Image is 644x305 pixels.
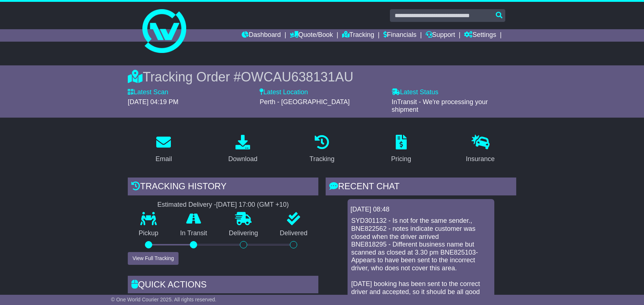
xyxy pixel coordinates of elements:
[218,229,269,237] p: Delivering
[386,132,416,167] a: Pricing
[290,29,333,42] a: Quote/Book
[241,69,353,84] span: OWCAU638131AU
[128,178,318,197] div: Tracking history
[392,88,438,96] label: Latest Status
[128,201,318,209] div: Estimated Delivery -
[260,98,349,106] span: Perth - [GEOGRAPHIC_DATA]
[128,69,516,85] div: Tracking Order #
[310,154,334,164] div: Tracking
[305,132,339,167] a: Tracking
[392,98,488,114] span: InTransit - We're processing your shipment
[464,29,496,42] a: Settings
[169,229,218,237] p: In Transit
[223,132,262,167] a: Download
[350,206,491,214] div: [DATE] 08:48
[326,178,516,197] div: RECENT CHAT
[391,154,411,164] div: Pricing
[461,132,499,167] a: Insurance
[242,29,281,42] a: Dashboard
[111,297,216,302] span: © One World Courier 2025. All rights reserved.
[269,229,319,237] p: Delivered
[426,29,455,42] a: Support
[216,201,289,209] div: [DATE] 17:00 (GMT +10)
[128,252,179,265] button: View Full Tracking
[151,132,177,167] a: Email
[128,98,179,106] span: [DATE] 04:19 PM
[128,88,168,96] label: Latest Scan
[156,154,172,164] div: Email
[466,154,495,164] div: Insurance
[383,29,417,42] a: Financials
[342,29,374,42] a: Tracking
[128,276,318,296] div: Quick Actions
[228,154,257,164] div: Download
[128,229,169,237] p: Pickup
[260,88,308,96] label: Latest Location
